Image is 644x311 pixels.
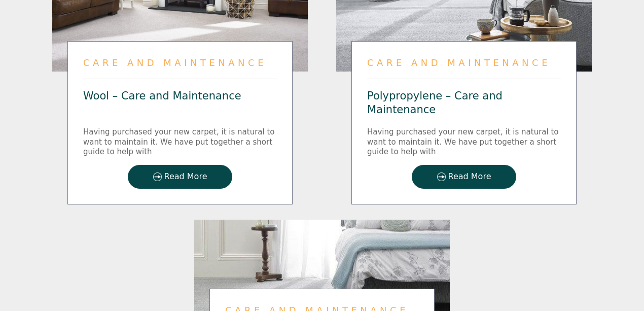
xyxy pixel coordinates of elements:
[83,127,277,157] div: Having purchased your new carpet, it is natural to want to maintain it. We have put together a sh...
[367,127,561,157] div: Having purchased your new carpet, it is natural to want to maintain it. We have put together a sh...
[128,165,233,189] a: Read More
[412,165,517,189] a: Read More
[83,90,241,102] a: Wool – Care and Maintenance
[367,90,503,116] a: Polypropylene – Care and Maintenance
[164,172,207,181] span: Read More
[367,57,561,68] div: Care and Maintenance
[448,172,491,181] span: Read More
[83,57,277,68] div: Care and Maintenance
